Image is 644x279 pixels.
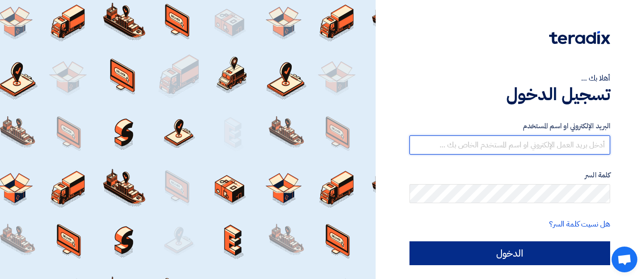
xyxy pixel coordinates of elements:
h1: تسجيل الدخول [409,84,610,105]
img: Teradix logo [549,31,610,44]
div: دردشة مفتوحة [612,247,637,272]
label: البريد الإلكتروني او اسم المستخدم [409,121,610,132]
label: كلمة السر [409,170,610,181]
div: أهلا بك ... [409,72,610,84]
input: أدخل بريد العمل الإلكتروني او اسم المستخدم الخاص بك ... [409,135,610,155]
input: الدخول [409,241,610,265]
a: هل نسيت كلمة السر؟ [549,218,610,230]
